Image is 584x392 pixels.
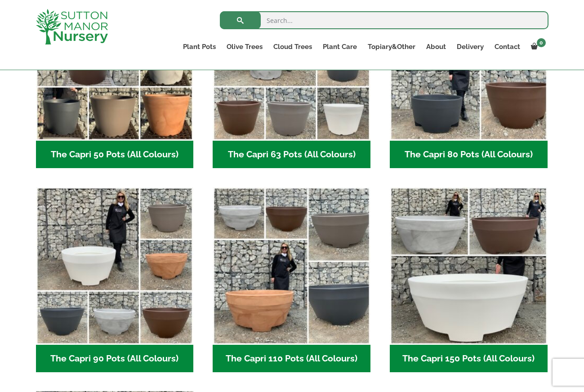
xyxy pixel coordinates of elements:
[36,187,194,372] a: Visit product category The Capri 90 Pots (All Colours)
[36,141,194,169] h2: The Capri 50 Pots (All Colours)
[213,187,370,345] img: The Capri 110 Pots (All Colours)
[220,11,548,29] input: Search...
[36,187,194,345] img: The Capri 90 Pots (All Colours)
[317,40,362,53] a: Plant Care
[213,141,370,169] h2: The Capri 63 Pots (All Colours)
[537,38,546,47] span: 0
[213,187,370,372] a: Visit product category The Capri 110 Pots (All Colours)
[390,187,548,345] img: The Capri 150 Pots (All Colours)
[390,187,548,372] a: Visit product category The Capri 150 Pots (All Colours)
[390,141,548,169] h2: The Capri 80 Pots (All Colours)
[268,40,317,53] a: Cloud Trees
[221,40,268,53] a: Olive Trees
[390,345,548,373] h2: The Capri 150 Pots (All Colours)
[451,40,489,53] a: Delivery
[178,40,221,53] a: Plant Pots
[362,40,421,53] a: Topiary&Other
[421,40,451,53] a: About
[36,345,194,373] h2: The Capri 90 Pots (All Colours)
[213,345,370,373] h2: The Capri 110 Pots (All Colours)
[36,9,108,45] img: logo
[526,40,548,53] a: 0
[489,40,526,53] a: Contact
